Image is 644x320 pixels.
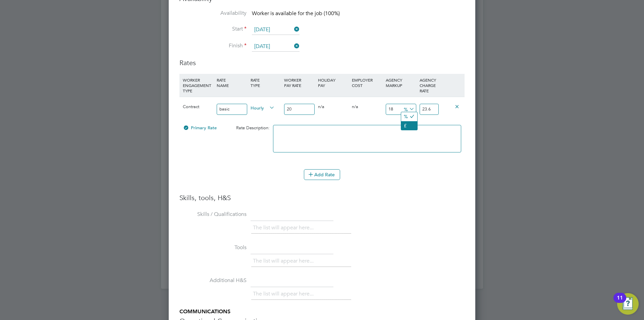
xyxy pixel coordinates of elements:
[251,104,275,111] span: Hourly
[179,193,465,202] h3: Skills, tools, H&S
[282,74,316,91] div: WORKER PAY RATE
[252,42,300,52] input: Select one
[179,308,465,315] h5: COMMUNICATIONS
[252,25,300,35] input: Select one
[181,74,215,97] div: WORKER ENGAGEMENT TYPE
[253,289,316,299] li: The list will appear here...
[418,74,440,97] div: AGENCY CHARGE RATE
[352,104,358,109] span: n/a
[179,58,465,67] h3: Rates
[183,104,199,109] span: Contract
[304,169,340,180] button: Add Rate
[179,211,247,218] label: Skills / Qualifications
[179,277,247,284] label: Additional H&S
[183,125,217,131] span: Primary Rate
[401,112,417,121] li: %
[318,104,324,109] span: n/a
[253,223,316,232] li: The list will appear here...
[179,42,247,49] label: Finish
[384,74,418,91] div: AGENCY MARKUP
[236,125,270,131] span: Rate Description:
[316,74,350,91] div: HOLIDAY PAY
[179,244,247,251] label: Tools
[215,74,249,91] div: RATE NAME
[179,26,247,33] label: Start
[350,74,384,91] div: EMPLOYER COST
[617,293,639,315] button: Open Resource Center, 11 new notifications
[179,10,247,17] label: Availability
[401,105,415,112] span: %
[249,74,283,91] div: RATE TYPE
[253,257,316,266] li: The list will appear here...
[252,10,340,17] span: Worker is available for the job (100%)
[617,298,623,307] div: 11
[401,121,417,130] li: £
